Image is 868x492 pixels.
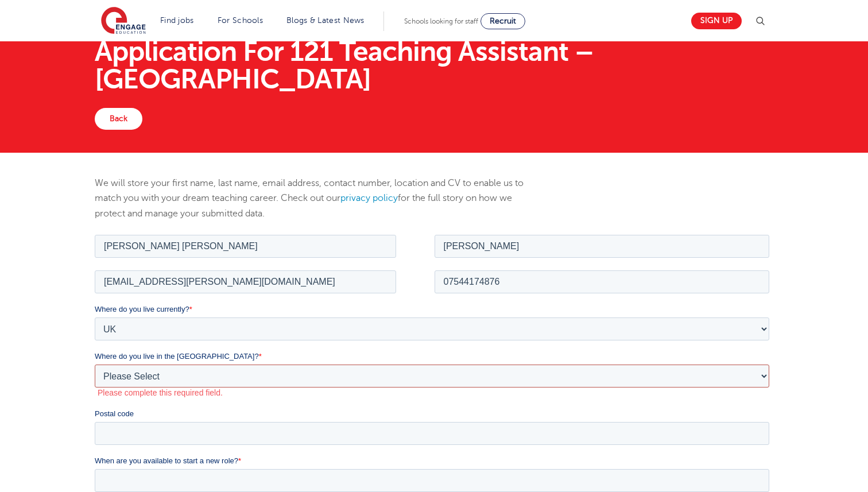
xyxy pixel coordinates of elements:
[101,7,146,36] img: Engage Education
[340,2,675,25] input: *Last name
[95,108,142,130] a: Back
[691,13,742,29] a: Sign up
[480,13,525,29] a: Recruit
[286,16,365,25] a: Blogs & Latest News
[3,405,10,412] input: Subscribe to updates from Engage
[490,17,516,25] span: Recruit
[404,17,478,25] span: Schools looking for staff
[95,38,774,93] h1: Application For 121 Teaching Assistant – [GEOGRAPHIC_DATA]
[13,405,128,414] span: Subscribe to updates from Engage
[3,155,679,165] label: Please complete this required field.
[95,176,542,221] p: We will store your first name, last name, email address, contact number, location and CV to enabl...
[340,38,675,61] input: *Contact Number
[218,16,263,25] a: For Schools
[340,193,398,203] a: privacy policy
[160,16,194,25] a: Find jobs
